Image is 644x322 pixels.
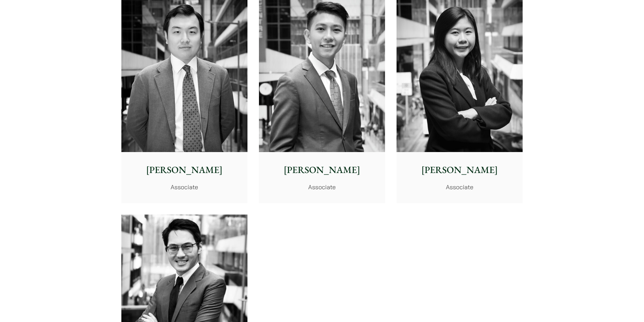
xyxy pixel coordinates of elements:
[127,182,242,192] p: Associate
[127,163,242,177] p: [PERSON_NAME]
[264,163,380,177] p: [PERSON_NAME]
[402,163,517,177] p: [PERSON_NAME]
[264,182,380,192] p: Associate
[402,182,517,192] p: Associate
